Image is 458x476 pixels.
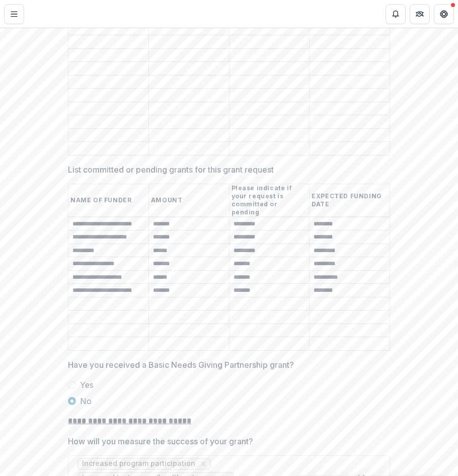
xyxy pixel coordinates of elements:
[386,4,406,24] button: Notifications
[198,459,208,469] div: Remove Increased program participation
[68,359,294,371] p: Have you received a Basic Needs Giving Partnership grant?
[68,164,274,176] p: List committed or pending grants for this grant request
[80,395,92,407] span: No
[68,435,253,447] p: How will you measure the success of your grant?
[148,184,229,217] th: AMOUNT
[434,4,454,24] button: Get Help
[4,4,24,24] button: Toggle Menu
[68,184,149,217] th: NAME OF FUNDER
[410,4,430,24] button: Partners
[310,184,390,217] th: EXPECTED FUNDING DATE
[80,379,94,391] span: Yes
[229,184,310,217] th: Please indicate if your request is committed or pending
[82,459,195,468] span: Increased program participation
